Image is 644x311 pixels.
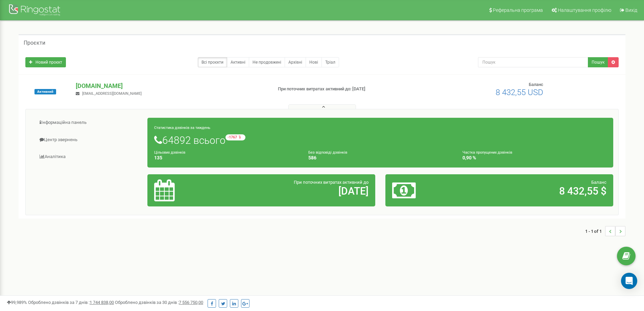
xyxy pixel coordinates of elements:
h4: 135 [154,155,298,160]
a: Нові [306,57,322,67]
nav: ... [585,219,625,243]
h4: 0,90 % [462,155,606,160]
span: 99,989% [7,300,27,305]
small: Без відповіді дзвінків [308,150,347,155]
small: -1767 [225,134,245,140]
span: Реферальна програма [493,7,543,13]
a: Активні [227,57,249,67]
button: Пошук [588,57,608,67]
h4: 586 [308,155,452,160]
span: [EMAIL_ADDRESS][DOMAIN_NAME] [82,91,142,96]
a: Центр звернень [31,132,148,148]
p: При поточних витратах активний до: [DATE] [278,86,419,92]
p: [DOMAIN_NAME] [76,82,267,90]
a: Новий проєкт [25,57,66,67]
span: Баланс [591,180,606,185]
a: Інформаційна панель [31,114,148,131]
a: Аналiтика [31,149,148,165]
h5: Проєкти [24,40,45,46]
span: Оброблено дзвінків за 7 днів : [28,300,114,305]
span: Оброблено дзвінків за 30 днів : [115,300,203,305]
small: Цільових дзвінків [154,150,185,155]
div: Open Intercom Messenger [621,273,637,289]
a: Тріал [321,57,339,67]
u: 7 556 750,00 [179,300,203,305]
span: 1 - 1 of 1 [585,226,605,236]
a: Всі проєкти [198,57,227,67]
h2: 8 432,55 $ [467,185,606,197]
span: Активний [34,89,56,94]
span: 8 432,55 USD [496,88,543,97]
small: Частка пропущених дзвінків [462,150,512,155]
small: Статистика дзвінків за тиждень [154,126,210,130]
h2: [DATE] [229,185,368,197]
span: Баланс [529,82,543,87]
h1: 64892 всього [154,134,606,146]
span: Налаштування профілю [558,7,611,13]
u: 1 744 838,00 [90,300,114,305]
span: При поточних витратах активний до [294,180,368,185]
a: Архівні [285,57,306,67]
a: Не продовжені [249,57,285,67]
span: Вихід [625,7,637,13]
input: Пошук [478,57,588,67]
